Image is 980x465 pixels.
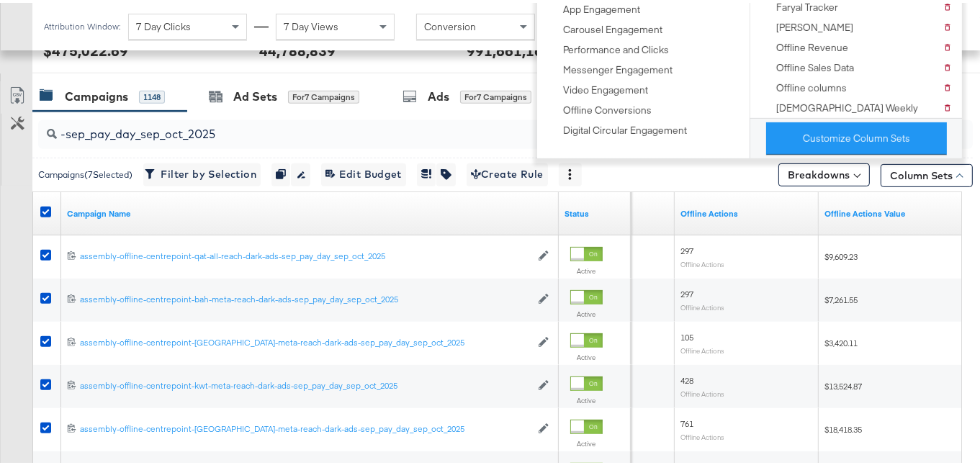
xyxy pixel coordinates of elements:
[80,334,531,346] div: assembly-offline-centrepoint-[GEOGRAPHIC_DATA]-meta-reach-dark-ads-sep_pay_day_sep_oct_2025
[467,161,548,184] button: Create Rule
[563,20,662,34] div: Carousel Engagement
[467,37,552,58] div: 991,661,161
[139,88,165,101] div: 1148
[325,163,402,181] span: Edit Budget
[570,350,603,359] label: Active
[38,166,132,179] div: Campaigns ( 7 Selected)
[680,343,724,352] sub: Offline Actions
[680,387,724,395] sub: Offline Actions
[563,121,687,135] div: Digital Circular Engagement
[570,393,603,402] label: Active
[563,101,652,114] div: Offline Conversions
[776,99,918,112] div: [DEMOGRAPHIC_DATA] Weekly
[776,38,848,52] div: Offline Revenue
[776,58,854,72] div: Offline Sales Data
[776,18,853,32] div: [PERSON_NAME]
[471,163,544,181] span: Create Rule
[680,205,813,217] a: Offline Actions.
[80,291,531,303] a: assembly-offline-centrepoint-bah-meta-reach-dark-ads-sep_pay_day_sep_oct_2025
[570,263,603,273] label: Active
[428,86,449,102] div: Ads
[80,248,531,259] div: assembly-offline-centrepoint-qat-all-reach-dark-ads-sep_pay_day_sep_oct_2025
[563,40,669,54] div: Performance and Clicks
[148,163,256,181] span: Filter by Selection
[680,286,693,297] span: 297
[680,372,693,383] span: 428
[680,243,693,253] span: 297
[824,292,858,302] span: $7,261.55
[824,205,957,217] a: Offline Actions.
[288,88,359,101] div: for 7 Campaigns
[136,17,191,30] span: 7 Day Clicks
[43,37,128,58] div: $475,022.69
[563,60,673,74] div: Messenger Engagement
[563,81,648,94] div: Video Engagement
[778,161,870,184] button: Breakdowns
[284,17,338,30] span: 7 Day Views
[65,86,128,102] div: Campaigns
[80,377,531,389] a: assembly-offline-centrepoint-kwt-meta-reach-dark-ads-sep_pay_day_sep_oct_2025
[565,205,625,217] a: Shows the current state of your Ad Campaign.
[233,86,277,102] div: Ad Sets
[80,291,531,302] div: assembly-offline-centrepoint-bah-meta-reach-dark-ads-sep_pay_day_sep_oct_2025
[776,78,847,92] div: Offline columns
[80,420,531,433] a: assembly-offline-centrepoint-[GEOGRAPHIC_DATA]-meta-reach-dark-ads-sep_pay_day_sep_oct_2025
[680,329,693,340] span: 105
[460,88,531,101] div: for 7 Campaigns
[824,335,858,346] span: $3,420.11
[57,112,890,140] input: Search Campaigns by Name, ID or Objective
[680,257,724,266] sub: Offline Actions
[824,421,862,432] span: $18,418.35
[80,377,531,389] div: assembly-offline-centrepoint-kwt-meta-reach-dark-ads-sep_pay_day_sep_oct_2025
[570,436,603,446] label: Active
[259,37,336,58] div: 44,788,839
[80,334,531,346] a: assembly-offline-centrepoint-[GEOGRAPHIC_DATA]-meta-reach-dark-ads-sep_pay_day_sep_oct_2025
[67,205,553,217] a: Your campaign name.
[680,300,724,309] sub: Offline Actions
[680,430,724,438] sub: Offline Actions
[424,17,476,30] span: Conversion
[824,378,862,389] span: $13,524.87
[80,248,531,260] a: assembly-offline-centrepoint-qat-all-reach-dark-ads-sep_pay_day_sep_oct_2025
[766,119,947,152] button: Customize Column Sets
[570,307,603,316] label: Active
[680,415,693,426] span: 761
[43,19,121,29] div: Attribution Window:
[824,248,858,259] span: $9,609.23
[143,161,261,184] button: Filter by Selection
[881,161,973,184] button: Column Sets
[321,161,406,184] button: Edit Budget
